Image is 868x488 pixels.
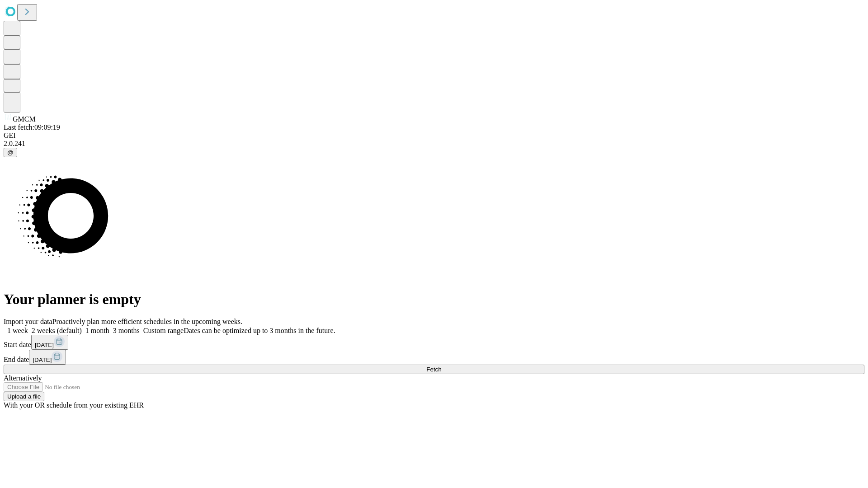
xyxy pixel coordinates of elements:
[29,350,66,365] button: [DATE]
[31,335,68,350] button: [DATE]
[184,327,335,334] span: Dates can be optimized up to 3 months in the future.
[4,123,60,131] span: Last fetch: 09:09:19
[7,149,14,156] span: @
[4,365,864,374] button: Fetch
[4,148,17,157] button: @
[7,327,28,334] span: 1 week
[113,327,140,334] span: 3 months
[4,131,864,140] div: GEI
[426,366,441,373] span: Fetch
[52,318,242,325] span: Proactively plan more efficient schedules in the upcoming weeks.
[4,401,144,409] span: With your OR schedule from your existing EHR
[4,350,864,365] div: End date
[35,342,54,348] span: [DATE]
[4,291,864,308] h1: Your planner is empty
[32,327,82,334] span: 2 weeks (default)
[33,357,52,363] span: [DATE]
[4,392,44,401] button: Upload a file
[4,374,42,382] span: Alternatively
[4,335,864,350] div: Start date
[4,140,864,148] div: 2.0.241
[13,115,36,123] span: GMCM
[85,327,109,334] span: 1 month
[4,318,52,325] span: Import your data
[143,327,184,334] span: Custom range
